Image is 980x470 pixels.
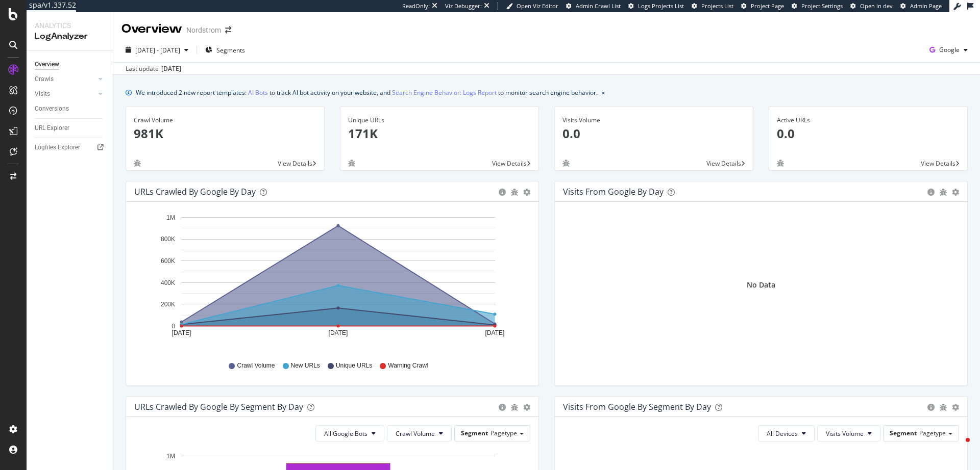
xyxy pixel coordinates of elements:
[445,2,482,10] div: Viz Debugger:
[121,20,182,38] div: Overview
[927,404,935,411] div: circle-info
[945,435,970,460] iframe: Intercom live chat
[402,2,430,10] div: ReadOnly:
[35,74,95,85] a: Crawls
[801,2,843,10] span: Project Settings
[511,189,518,196] div: bug
[562,160,570,167] div: bug
[161,236,175,243] text: 800K
[925,42,972,58] button: Google
[121,42,192,58] button: [DATE] - [DATE]
[171,323,175,330] text: 0
[576,2,621,10] span: Admin Crawl List
[919,429,946,437] span: Pagetype
[396,429,435,438] span: Crawl Volume
[940,189,947,196] div: bug
[562,116,745,125] div: Visits Volume
[563,402,711,412] div: Visits from Google By Segment By Day
[291,361,320,370] span: New URLs
[35,59,59,70] div: Overview
[329,329,348,336] text: [DATE]
[777,160,784,167] div: bug
[860,2,893,10] span: Open in dev
[166,214,175,221] text: 1M
[628,2,684,10] a: Logs Projects List
[817,425,880,441] button: Visits Volume
[237,361,275,370] span: Crawl Volume
[134,210,527,352] div: A chart.
[517,2,558,10] span: Open Viz Editor
[952,189,959,196] div: gear
[324,429,367,438] span: All Google Bots
[767,429,798,438] span: All Devices
[35,59,106,70] a: Overview
[35,74,54,85] div: Crawls
[35,123,69,134] div: URL Explorer
[562,125,745,142] p: 0.0
[35,103,106,114] a: Conversions
[35,103,69,114] div: Conversions
[315,425,384,441] button: All Google Bots
[392,87,497,98] a: Search Engine Behavior: Logs Report
[747,280,775,290] div: No Data
[126,64,181,73] div: Last update
[921,159,955,168] span: View Details
[348,116,531,125] div: Unique URLs
[939,45,960,54] span: Google
[751,2,784,10] span: Project Page
[278,159,312,168] span: View Details
[126,87,968,98] div: info banner
[758,425,815,441] button: All Devices
[927,189,935,196] div: circle-info
[826,429,864,438] span: Visits Volume
[461,429,488,437] span: Segment
[134,125,316,142] p: 981K
[706,159,741,168] span: View Details
[134,116,316,125] div: Crawl Volume
[701,2,733,10] span: Projects List
[35,31,105,42] div: LogAnalyzer
[491,429,517,437] span: Pagetype
[506,2,558,10] a: Open Viz Editor
[741,2,784,10] a: Project Page
[900,2,942,10] a: Admin Page
[186,25,221,35] div: Nordstrom
[792,2,843,10] a: Project Settings
[336,361,372,370] span: Unique URLs
[485,329,505,336] text: [DATE]
[777,116,960,125] div: Active URLs
[523,404,530,411] div: gear
[35,142,80,153] div: Logfiles Explorer
[777,125,960,142] p: 0.0
[172,329,191,336] text: [DATE]
[348,125,531,142] p: 171K
[248,87,268,98] a: AI Bots
[35,20,105,31] div: Analytics
[35,123,106,134] a: URL Explorer
[523,189,530,196] div: gear
[638,2,684,10] span: Logs Projects List
[692,2,733,10] a: Projects List
[134,187,256,197] div: URLs Crawled by Google by day
[225,27,231,34] div: arrow-right-arrow-left
[387,425,452,441] button: Crawl Volume
[161,301,175,308] text: 200K
[161,257,175,265] text: 600K
[492,159,527,168] span: View Details
[388,361,428,370] span: Warning Crawl
[499,189,506,196] div: circle-info
[134,160,141,167] div: bug
[134,402,303,412] div: URLs Crawled by Google By Segment By Day
[348,160,355,167] div: bug
[161,64,181,73] div: [DATE]
[35,89,95,99] a: Visits
[511,404,518,411] div: bug
[216,46,245,55] span: Segments
[499,404,506,411] div: circle-info
[166,453,175,460] text: 1M
[850,2,893,10] a: Open in dev
[952,404,959,411] div: gear
[135,46,180,55] span: [DATE] - [DATE]
[890,429,917,437] span: Segment
[136,87,598,98] div: We introduced 2 new report templates: to track AI bot activity on your website, and to monitor se...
